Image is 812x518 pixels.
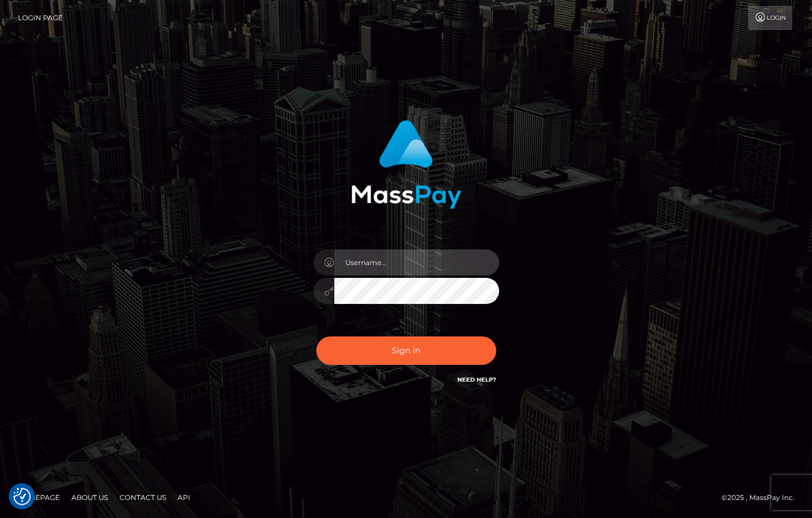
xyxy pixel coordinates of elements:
a: API [173,488,195,506]
button: Consent Preferences [13,488,31,505]
a: About Us [67,488,113,506]
img: MassPay Login [351,120,461,209]
a: Contact Us [115,488,171,506]
button: Sign in [316,336,496,365]
input: Username... [334,249,499,276]
a: Login Page [18,6,63,30]
a: Need Help? [457,376,496,383]
div: © 2025 , MassPay Inc. [721,491,803,504]
a: Login [748,6,792,30]
img: Revisit consent button [13,488,31,505]
a: Homepage [13,488,64,506]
